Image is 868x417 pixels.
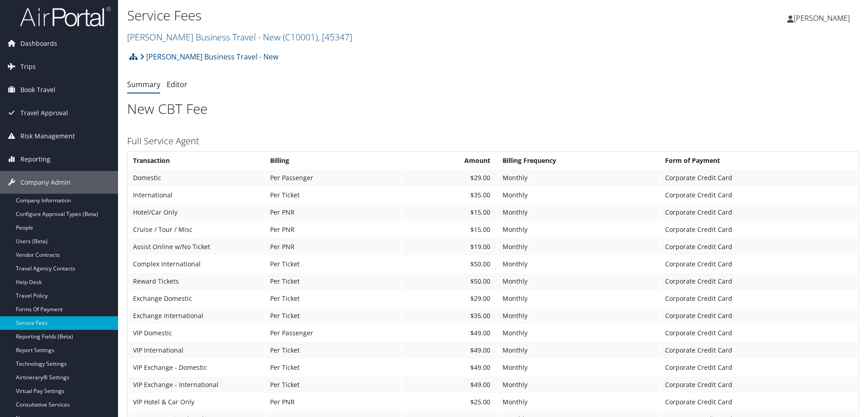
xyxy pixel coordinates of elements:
td: VIP Exchange - Domestic [128,359,265,376]
td: International [128,187,265,203]
td: Monthly [498,187,660,203]
td: Per Ticket [266,187,400,203]
th: Billing Frequency [498,152,660,169]
a: Summary [127,79,160,89]
td: $15.00 [401,204,498,221]
a: Editor [167,79,187,89]
td: Monthly [498,256,660,272]
td: Per PNR [266,221,400,238]
td: Monthly [498,377,660,393]
span: ( C10001 ) [283,31,318,43]
td: Per Ticket [266,256,400,272]
td: $35.00 [401,187,498,203]
span: Book Travel [20,78,55,101]
td: Corporate Credit Card [661,394,858,410]
img: airportal-logo.png [20,6,111,27]
span: Dashboards [20,32,57,55]
td: Corporate Credit Card [661,308,858,324]
td: Corporate Credit Card [661,204,858,221]
td: Domestic [128,170,265,186]
td: Per Ticket [266,359,400,376]
th: Amount [401,152,498,169]
td: Corporate Credit Card [661,256,858,272]
td: Corporate Credit Card [661,377,858,393]
td: Hotel/Car Only [128,204,265,221]
td: Cruise / Tour / Misc [128,221,265,238]
td: VIP International [128,342,265,358]
td: Per Ticket [266,377,400,393]
td: $29.00 [401,290,498,307]
td: Per Passenger [266,325,400,341]
td: Per PNR [266,394,400,410]
td: Corporate Credit Card [661,170,858,186]
td: Monthly [498,308,660,324]
td: Per Ticket [266,342,400,358]
a: [PERSON_NAME] Business Travel - New [140,48,278,66]
span: Reporting [20,148,50,171]
td: $35.00 [401,308,498,324]
td: Monthly [498,359,660,376]
h1: Service Fees [127,6,615,25]
td: Monthly [498,290,660,307]
td: Assist Online w/No Ticket [128,239,265,255]
td: Exchange Domestic [128,290,265,307]
th: Billing [266,152,400,169]
td: Corporate Credit Card [661,325,858,341]
td: Corporate Credit Card [661,221,858,238]
td: $19.00 [401,239,498,255]
th: Form of Payment [661,152,858,169]
td: VIP Domestic [128,325,265,341]
td: Monthly [498,221,660,238]
h3: Full Service Agent [127,135,859,147]
span: Risk Management [20,125,75,147]
td: $15.00 [401,221,498,238]
td: Corporate Credit Card [661,359,858,376]
td: Monthly [498,170,660,186]
span: Travel Approval [20,102,68,124]
td: Per PNR [266,239,400,255]
td: $49.00 [401,325,498,341]
td: $49.00 [401,377,498,393]
td: Corporate Credit Card [661,342,858,358]
td: Monthly [498,325,660,341]
td: VIP Exchange - International [128,377,265,393]
td: Complex International [128,256,265,272]
td: Monthly [498,204,660,221]
a: [PERSON_NAME] [787,5,859,32]
td: Exchange International [128,308,265,324]
a: [PERSON_NAME] Business Travel - New [127,31,352,43]
td: $50.00 [401,256,498,272]
td: Per Ticket [266,290,400,307]
td: Monthly [498,394,660,410]
td: VIP Hotel & Car Only [128,394,265,410]
td: Corporate Credit Card [661,273,858,289]
td: $50.00 [401,273,498,289]
td: $25.00 [401,394,498,410]
th: Transaction [128,152,265,169]
td: Monthly [498,273,660,289]
h1: New CBT Fee [127,99,859,118]
td: $49.00 [401,342,498,358]
td: Reward Tickets [128,273,265,289]
td: Per PNR [266,204,400,221]
span: Company Admin [20,171,71,194]
td: $49.00 [401,359,498,376]
td: Monthly [498,239,660,255]
td: $29.00 [401,170,498,186]
td: Monthly [498,342,660,358]
td: Per Ticket [266,308,400,324]
td: Corporate Credit Card [661,187,858,203]
td: Per Ticket [266,273,400,289]
td: Corporate Credit Card [661,239,858,255]
span: [PERSON_NAME] [794,13,850,23]
td: Corporate Credit Card [661,290,858,307]
td: Per Passenger [266,170,400,186]
span: , [ 45347 ] [318,31,352,43]
span: Trips [20,55,36,78]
